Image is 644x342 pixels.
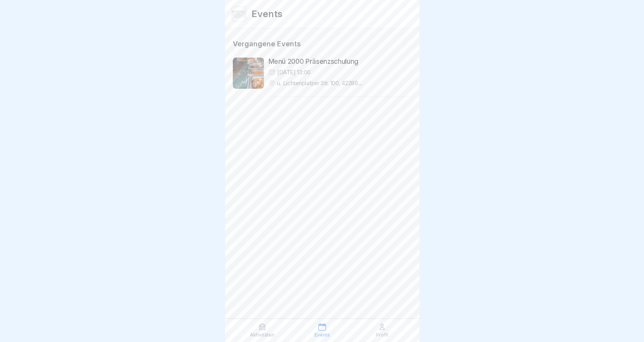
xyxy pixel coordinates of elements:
[251,7,283,21] h1: Events
[250,332,274,338] p: Aktivitäten
[277,68,311,76] p: [DATE] 13:00
[232,7,246,21] img: v3gslzn6hrr8yse5yrk8o2yg.png
[314,332,330,338] p: Events
[233,39,412,49] p: Vergangene Events
[233,54,412,97] a: Menü 2000 Präsenzschulung[DATE] 13:00u. Lichtenplatzer Str. 100, 42289 [GEOGRAPHIC_DATA], [GEOGRA...
[277,79,412,87] p: u. Lichtenplatzer Str. 100, 42289 [GEOGRAPHIC_DATA], [GEOGRAPHIC_DATA]
[376,332,388,338] p: Profil
[269,58,412,65] p: Menü 2000 Präsenzschulung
